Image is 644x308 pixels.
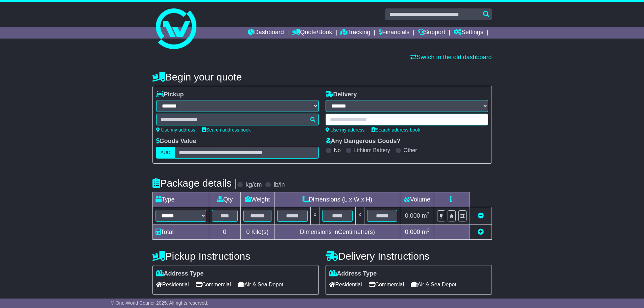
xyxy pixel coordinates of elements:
[246,229,249,235] span: 0
[400,192,434,207] td: Volume
[379,27,409,39] a: Financials
[405,212,420,219] span: 0.000
[156,279,189,290] span: Residential
[209,192,240,207] td: Qty
[156,270,204,278] label: Address Type
[202,127,251,133] a: Search address book
[240,225,275,240] td: Kilo(s)
[152,71,492,82] h4: Begin your quote
[326,251,492,262] h4: Delivery Instructions
[273,181,285,189] label: lb/in
[478,212,484,219] a: Remove this item
[454,27,483,39] a: Settings
[311,207,319,225] td: x
[248,27,284,39] a: Dashboard
[240,192,275,207] td: Weight
[326,127,365,133] a: Use my address
[418,27,445,39] a: Support
[427,228,430,233] sup: 3
[275,192,400,207] td: Dimensions (L x W x H)
[156,138,196,145] label: Goods Value
[156,91,184,98] label: Pickup
[156,114,319,125] typeahead: Please provide city
[152,177,237,189] h4: Package details |
[156,127,195,133] a: Use my address
[369,279,404,290] span: Commercial
[326,138,401,145] label: Any Dangerous Goods?
[152,192,209,207] td: Type
[111,300,209,306] span: © One World Courier 2025. All rights reserved.
[340,27,370,39] a: Tracking
[422,212,430,219] span: m
[355,207,364,225] td: x
[152,225,209,240] td: Total
[405,229,420,235] span: 0.000
[156,147,175,159] label: AUD
[427,211,430,216] sup: 3
[152,251,319,262] h4: Pickup Instructions
[275,225,400,240] td: Dimensions in Centimetre(s)
[411,279,456,290] span: Air & Sea Depot
[196,279,231,290] span: Commercial
[422,229,430,235] span: m
[238,279,283,290] span: Air & Sea Depot
[372,127,420,133] a: Search address book
[329,279,362,290] span: Residential
[326,91,357,98] label: Delivery
[245,181,262,189] label: kg/cm
[478,229,484,235] a: Add new item
[329,270,377,278] label: Address Type
[354,147,390,153] label: Lithium Battery
[209,225,240,240] td: 0
[404,147,417,153] label: Other
[334,147,341,153] label: No
[410,54,492,61] a: Switch to the old dashboard
[292,27,332,39] a: Quote/Book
